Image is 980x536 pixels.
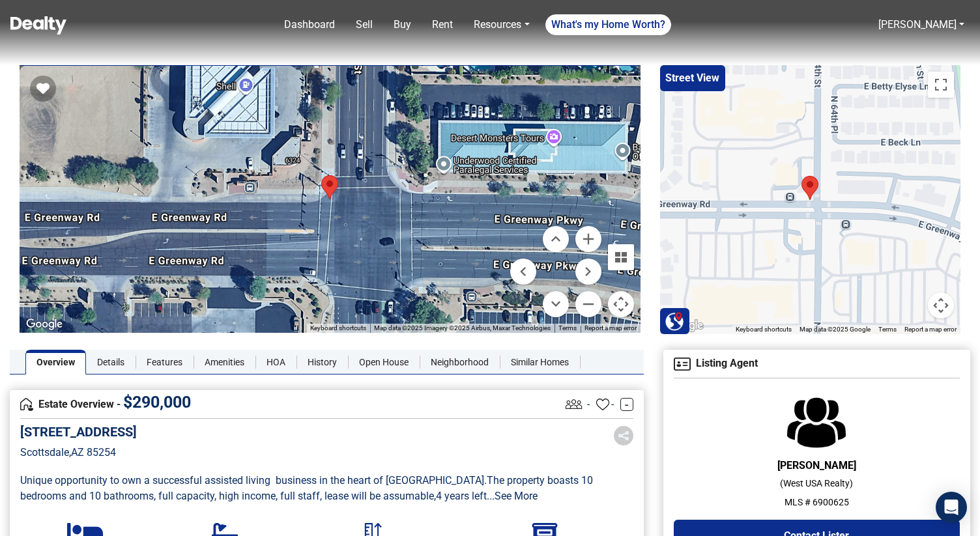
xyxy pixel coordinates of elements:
[310,324,366,333] button: Keyboard shortcuts
[23,316,66,333] img: Google
[510,259,536,285] button: Move left
[420,350,500,374] a: Neighborhood
[255,350,296,374] a: HOA
[674,477,960,490] p: ( West USA Realty )
[468,12,534,38] a: Resources
[665,311,684,331] img: Search Homes at Dealty
[558,324,577,331] a: Terms (opens in new tab)
[904,326,957,333] a: Report a map error
[20,397,562,412] h4: Estate Overview -
[608,291,634,317] button: Map camera controls
[10,16,66,35] img: Dealty - Buy, Sell & Rent Homes
[20,474,487,487] span: Unique opportunity to own a successful assisted living business in the heart of [GEOGRAPHIC_DATA] .
[20,398,33,411] img: Overview
[878,18,957,31] a: [PERSON_NAME]
[25,350,86,374] a: Overview
[736,325,792,334] button: Keyboard shortcuts
[620,398,633,411] a: -
[388,12,416,38] a: Buy
[878,326,897,333] a: Terms (opens in new tab)
[86,350,136,374] a: Details
[660,65,725,91] button: Street View
[500,350,580,374] a: Similar Homes
[562,393,585,416] img: Listing View
[873,12,970,38] a: [PERSON_NAME]
[674,358,691,371] img: Agent
[608,244,634,270] button: Tilt map
[7,497,46,536] iframe: BigID CMP Widget
[545,14,671,35] a: What's my Home Worth?
[611,397,614,412] span: -
[348,350,420,374] a: Open House
[587,397,590,412] span: -
[279,12,340,38] a: Dashboard
[374,324,551,331] span: Map data ©2025 Imagery ©2025 Airbus, Maxar Technologies
[20,445,137,460] p: Scottsdale , AZ 85254
[575,291,601,317] button: Zoom out
[123,393,191,412] span: $ 290,000
[674,459,960,472] h6: [PERSON_NAME]
[928,292,954,318] button: Map camera controls
[575,226,601,252] button: Zoom in
[296,350,348,374] a: History
[928,72,954,98] button: Toggle fullscreen view
[674,358,960,371] h4: Listing Agent
[487,490,538,502] a: ...See More
[20,474,596,502] span: The property boasts 10 bedrooms and 10 bathrooms, full capacity, high income, full staff, lease w...
[575,259,601,285] button: Move right
[194,350,255,374] a: Amenities
[787,397,846,449] img: Agent
[427,12,458,38] a: Rent
[543,226,569,252] button: Move up
[20,424,137,440] h5: [STREET_ADDRESS]
[936,492,967,523] div: Open Intercom Messenger
[584,324,637,331] a: Report a map error
[674,496,960,509] p: MLS # 6900625
[351,12,378,38] a: Sell
[800,326,871,333] span: Map data ©2025 Google
[543,291,569,317] button: Move down
[136,350,194,374] a: Features
[596,398,609,411] img: Favourites
[23,316,66,333] a: Open this area in Google Maps (opens a new window)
